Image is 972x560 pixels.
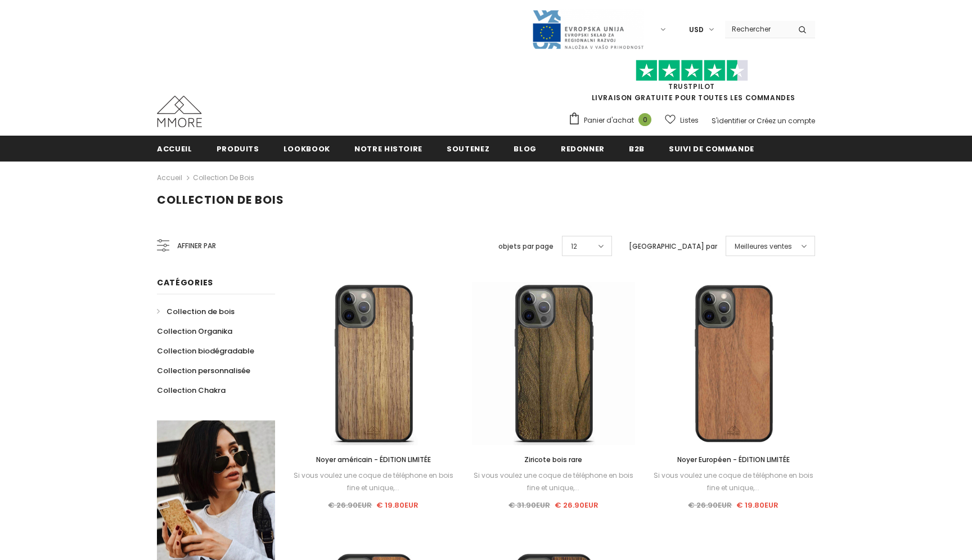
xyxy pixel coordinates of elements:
a: Suivi de commande [669,136,754,161]
span: Collection Chakra [157,385,226,396]
span: Collection de bois [166,306,235,317]
a: Accueil [157,136,192,161]
span: Produits [217,144,259,154]
div: Si vous voulez une coque de téléphone en bois fine et unique,... [292,469,455,494]
label: [GEOGRAPHIC_DATA] par [629,241,717,252]
a: Listes [665,110,699,130]
img: Faites confiance aux étoiles pilotes [636,60,748,82]
span: Meilleures ventes [735,241,792,252]
span: Panier d'achat [584,115,634,126]
span: or [748,116,755,126]
a: Panier d'achat 0 [568,112,657,129]
input: Search Site [725,21,790,37]
span: Affiner par [177,240,216,252]
span: € 19.80EUR [736,500,778,510]
span: 12 [571,241,577,252]
a: Ziricote bois rare [472,454,635,466]
span: soutenez [447,144,489,154]
span: € 31.90EUR [508,500,550,510]
span: Listes [680,115,699,126]
span: B2B [629,144,645,154]
span: Collection biodégradable [157,346,254,356]
a: Noyer Européen - ÉDITION LIMITÉE [652,454,815,466]
span: Noyer Européen - ÉDITION LIMITÉE [677,455,790,464]
a: Collection biodégradable [157,341,254,361]
a: TrustPilot [668,82,715,91]
span: Notre histoire [354,144,422,154]
span: Collection personnalisée [157,365,250,376]
span: Accueil [157,144,192,154]
a: Collection de bois [193,173,254,182]
span: € 26.90EUR [555,500,598,510]
label: objets par page [498,241,553,252]
span: USD [689,24,704,35]
a: Javni Razpis [532,24,644,34]
a: S'identifier [712,116,746,126]
span: Blog [514,144,537,154]
span: € 26.90EUR [688,500,732,510]
span: Collection Organika [157,326,232,337]
a: Collection de bois [157,302,235,321]
a: Créez un compte [757,116,815,126]
a: B2B [629,136,645,161]
a: Collection Chakra [157,380,226,400]
a: Accueil [157,171,182,185]
span: Catégories [157,277,213,288]
a: Blog [514,136,537,161]
a: Collection Organika [157,321,232,341]
img: Cas MMORE [157,96,202,127]
div: Si vous voulez une coque de téléphone en bois fine et unique,... [472,469,635,494]
span: € 19.80EUR [376,500,418,510]
a: Notre histoire [354,136,422,161]
a: Collection personnalisée [157,361,250,380]
a: Noyer américain - ÉDITION LIMITÉE [292,454,455,466]
img: Javni Razpis [532,9,644,50]
span: Redonner [561,144,605,154]
span: 0 [638,113,651,126]
span: € 26.90EUR [328,500,372,510]
a: Lookbook [283,136,330,161]
span: Suivi de commande [669,144,754,154]
a: Redonner [561,136,605,161]
span: Collection de bois [157,192,284,208]
span: LIVRAISON GRATUITE POUR TOUTES LES COMMANDES [568,65,815,102]
span: Lookbook [283,144,330,154]
div: Si vous voulez une coque de téléphone en bois fine et unique,... [652,469,815,494]
span: Ziricote bois rare [524,455,582,464]
a: Produits [217,136,259,161]
a: soutenez [447,136,489,161]
span: Noyer américain - ÉDITION LIMITÉE [316,455,431,464]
